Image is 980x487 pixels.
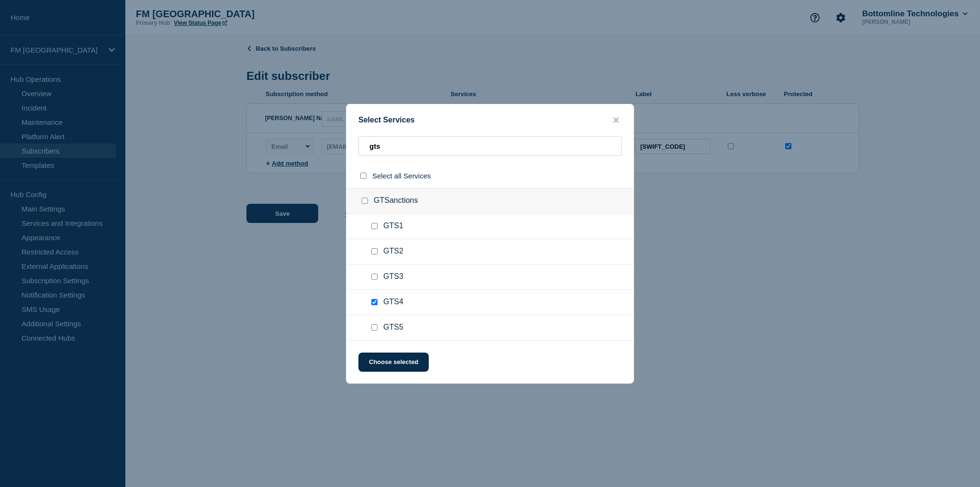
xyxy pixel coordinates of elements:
span: GTS5 [383,323,403,332]
input: select all checkbox [360,173,367,179]
input: Search [358,136,622,156]
input: GTS3 checkbox [371,274,378,280]
span: GTS1 [383,221,403,231]
span: Select all Services [372,172,431,180]
div: GTSanctions [346,188,634,214]
input: GTS5 checkbox [371,324,378,331]
input: GTS2 checkbox [371,248,378,255]
input: GTS4 checkbox [371,299,378,305]
span: GTS2 [383,247,403,256]
span: GTS3 [383,272,403,282]
button: Choose selected [358,353,429,372]
div: Select Services [346,116,634,125]
button: close button [611,116,622,125]
input: GTSanctions checkbox [362,198,368,204]
input: GTS1 checkbox [371,223,378,229]
span: GTS4 [383,298,403,307]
